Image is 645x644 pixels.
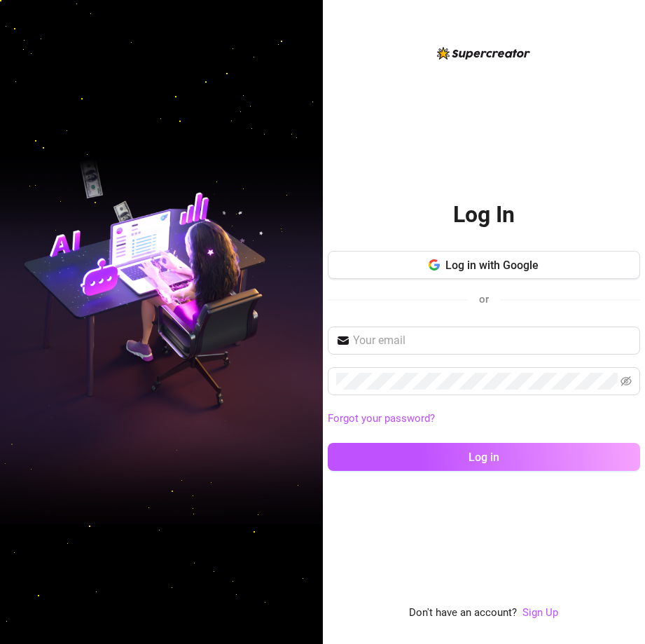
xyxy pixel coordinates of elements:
[353,332,632,349] input: Your email
[522,606,558,619] a: Sign Up
[328,251,640,279] button: Log in with Google
[620,376,632,387] span: eye-invisible
[522,605,558,622] a: Sign Up
[469,451,499,464] span: Log in
[479,293,489,306] span: or
[453,200,515,229] h2: Log In
[328,411,640,427] a: Forgot your password?
[409,605,517,622] span: Don't have an account?
[328,443,640,471] button: Log in
[437,47,530,60] img: logo-BBDzfeDw.svg
[328,412,435,425] a: Forgot your password?
[445,259,539,272] span: Log in with Google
